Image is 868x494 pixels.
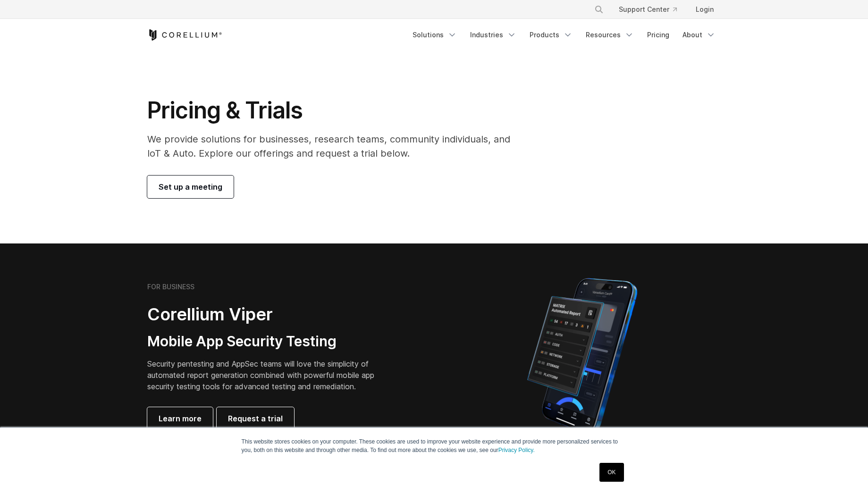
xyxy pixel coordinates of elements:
h3: Mobile App Security Testing [147,333,389,351]
a: Privacy Policy. [498,447,535,453]
a: Products [524,26,578,43]
span: Request a trial [228,413,283,424]
a: Pricing [641,26,675,43]
a: Solutions [407,26,463,43]
a: Request a trial [217,407,294,430]
button: Search [590,1,607,18]
h2: Corellium Viper [147,304,389,325]
h1: Pricing & Trials [147,96,523,125]
p: This website stores cookies on your computer. These cookies are used to improve your website expe... [242,437,627,454]
a: OK [599,463,624,482]
p: We provide solutions for businesses, research teams, community individuals, and IoT & Auto. Explo... [147,132,523,160]
img: Corellium MATRIX automated report on iPhone showing app vulnerability test results across securit... [511,274,653,439]
a: Set up a meeting [147,176,234,198]
h6: FOR BUSINESS [147,283,194,291]
a: Login [688,1,721,18]
a: Corellium Home [147,29,222,41]
a: Learn more [147,407,213,430]
a: Industries [464,26,522,43]
p: Security pentesting and AppSec teams will love the simplicity of automated report generation comb... [147,358,389,392]
div: Navigation Menu [407,26,721,43]
a: Resources [580,26,640,43]
span: Learn more [159,413,202,424]
a: About [677,26,721,43]
a: Support Center [611,1,684,18]
div: Navigation Menu [583,1,721,18]
span: Set up a meeting [159,181,222,193]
